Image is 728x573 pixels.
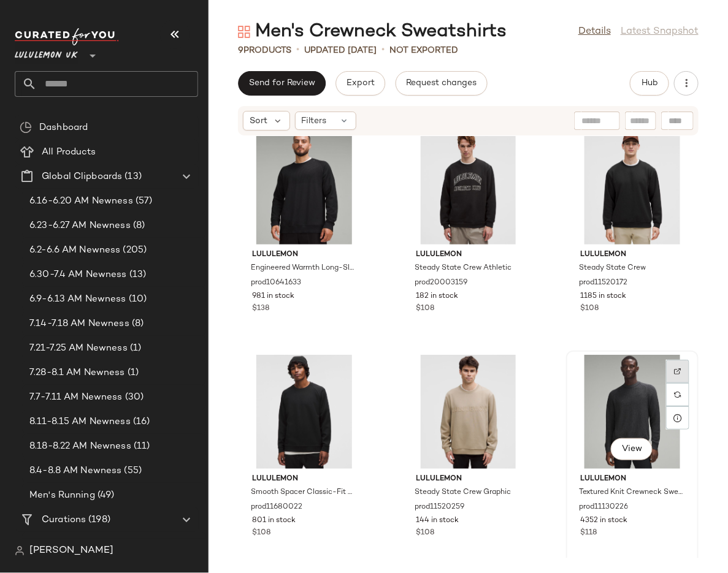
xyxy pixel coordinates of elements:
span: Steady State Crew Graphic [415,487,512,498]
span: • [381,43,385,58]
span: • [296,43,299,58]
span: View [621,444,642,454]
button: Export [335,71,385,96]
img: svg%3e [20,121,32,134]
span: 1185 in stock [580,291,626,302]
span: (55) [122,464,142,478]
span: Sort [250,115,267,127]
span: (57) [133,194,153,208]
span: 8.4-8.8 AM Newness [29,464,122,478]
span: $118 [580,528,597,539]
img: LM3FDUS_0001_1 [242,355,366,469]
span: Steady State Crew [579,263,646,274]
span: prod11520259 [415,502,465,513]
img: svg%3e [674,368,681,375]
span: (1) [125,366,139,380]
span: (205) [121,243,147,257]
span: 182 in stock [416,291,459,302]
span: lululemon [416,249,521,260]
span: 6.9-6.13 AM Newness [29,292,126,306]
div: Products [238,44,291,57]
span: Engineered Warmth Long-Sleeve Crew [251,263,355,274]
span: 8.18-8.22 AM Newness [29,439,131,453]
img: LM3ERYS_068684_1 [407,355,531,469]
span: lululemon [580,249,684,260]
span: Hub [641,78,658,88]
span: 7.21-7.25 AM Newness [29,341,128,355]
span: (49) [95,488,115,503]
span: (11) [131,439,150,453]
span: lululemon [580,474,684,485]
span: 144 in stock [416,515,459,526]
span: Curations [42,513,86,527]
span: [PERSON_NAME] [29,544,113,558]
button: Send for Review [238,71,326,96]
span: $108 [252,528,270,539]
span: Send for Review [248,78,315,88]
span: lululemon [252,474,356,485]
span: $108 [416,303,435,314]
span: prod11130226 [579,502,628,513]
a: Details [578,25,611,39]
span: lululemon [252,249,356,260]
img: svg%3e [15,546,25,556]
span: (13) [127,268,147,282]
span: (15) [94,537,113,552]
span: $108 [580,303,599,314]
span: (10) [126,292,147,306]
span: Filters [302,115,327,127]
span: 9 [238,46,243,55]
span: prod10641633 [251,278,301,289]
span: Dashboard [39,121,88,135]
img: LM3DQBS_1966_1 [570,355,694,469]
span: Textured Knit Crewneck Sweater [579,487,683,498]
span: (8) [131,219,145,233]
span: 7.14-7.18 AM Newness [29,317,129,331]
span: Athletic Skirts [29,537,94,552]
span: 981 in stock [252,291,294,302]
span: (198) [86,513,110,527]
span: 6.30-7.4 AM Newness [29,268,127,282]
button: Request changes [396,71,488,96]
span: All Products [42,145,96,159]
span: Men's Running [29,488,95,503]
img: cfy_white_logo.C9jOOHJF.svg [15,28,119,45]
span: 7.28-8.1 AM Newness [29,366,125,380]
span: (16) [131,415,150,429]
span: 6.2-6.6 AM Newness [29,243,121,257]
div: Men's Crewneck Sweatshirts [238,20,507,44]
span: Lululemon UK [15,42,78,64]
span: (1) [128,341,141,355]
span: (8) [129,317,144,331]
span: 8.11-8.15 AM Newness [29,415,131,429]
button: View [611,438,653,460]
span: 4352 in stock [580,515,627,526]
span: $108 [416,528,435,539]
span: (13) [122,170,142,184]
span: Request changes [406,78,477,88]
span: Steady State Crew Athletic [415,263,512,274]
span: 7.7-7.11 AM Newness [29,390,123,404]
span: (30) [123,390,144,404]
span: Smooth Spacer Classic-Fit Crew [251,487,355,498]
img: svg%3e [238,26,250,38]
button: Hub [630,71,669,96]
p: Not Exported [389,44,458,57]
span: $138 [252,303,269,314]
span: 801 in stock [252,515,296,526]
span: 6.16-6.20 AM Newness [29,194,133,208]
span: 6.23-6.27 AM Newness [29,219,131,233]
span: prod11520172 [579,278,627,289]
span: prod20003159 [415,278,468,289]
span: Export [346,78,375,88]
p: updated [DATE] [304,44,377,57]
img: svg%3e [674,391,681,398]
span: Global Clipboards [42,170,122,184]
span: lululemon [416,474,521,485]
span: prod11680022 [251,502,302,513]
